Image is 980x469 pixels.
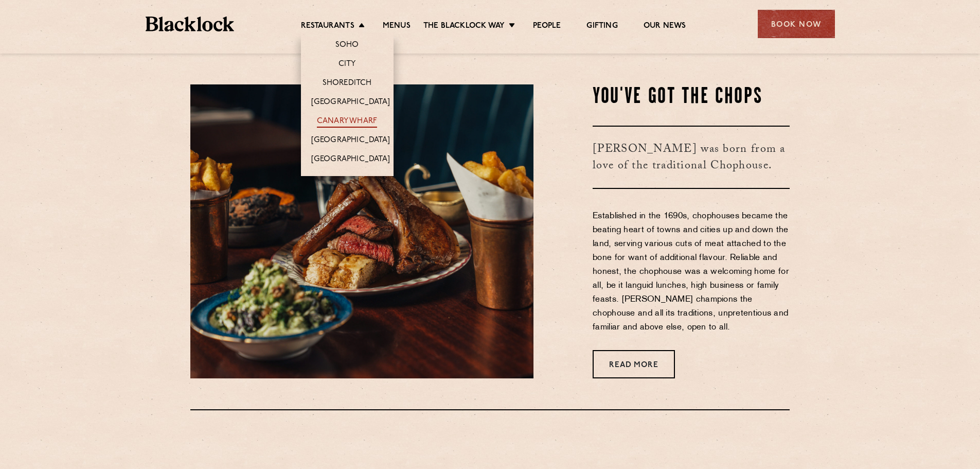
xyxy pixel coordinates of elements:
a: [GEOGRAPHIC_DATA] [311,154,390,166]
a: People [533,21,561,32]
a: Shoreditch [323,78,372,90]
a: [GEOGRAPHIC_DATA] [311,135,390,147]
img: BL_Textured_Logo-footer-cropped.svg [146,16,235,31]
a: Our News [644,21,686,32]
h2: You've Got The Chops [593,84,790,110]
h3: [PERSON_NAME] was born from a love of the traditional Chophouse. [593,126,790,189]
a: Soho [335,40,359,51]
a: Menus [383,21,411,32]
img: May25-Blacklock-AllIn-00417-scaled-e1752246198448.jpg [190,84,533,378]
a: Read More [593,350,675,378]
a: City [338,59,356,71]
a: Restaurants [301,21,354,32]
a: Gifting [586,21,617,32]
div: Book Now [758,10,835,38]
a: Canary Wharf [317,116,377,128]
p: Established in the 1690s, chophouses became the beating heart of towns and cities up and down the... [593,210,790,335]
a: [GEOGRAPHIC_DATA] [311,97,390,109]
a: The Blacklock Way [423,21,505,32]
